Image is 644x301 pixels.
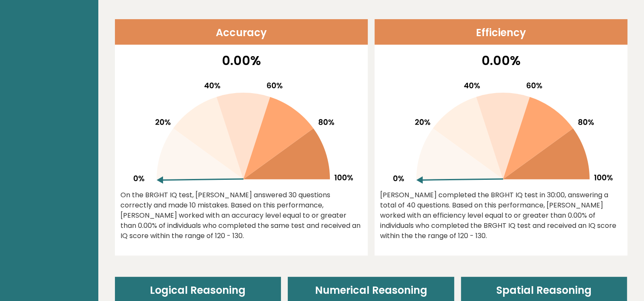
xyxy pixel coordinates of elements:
[375,19,627,45] header: Efficiency
[380,51,622,70] p: 0.00%
[120,51,362,70] p: 0.00%
[115,19,368,45] header: Accuracy
[380,190,622,241] div: [PERSON_NAME] completed the BRGHT IQ test in 30:00, answering a total of 40 questions. Based on t...
[120,190,362,241] div: On the BRGHT IQ test, [PERSON_NAME] answered 30 questions correctly and made 10 mistakes. Based o...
